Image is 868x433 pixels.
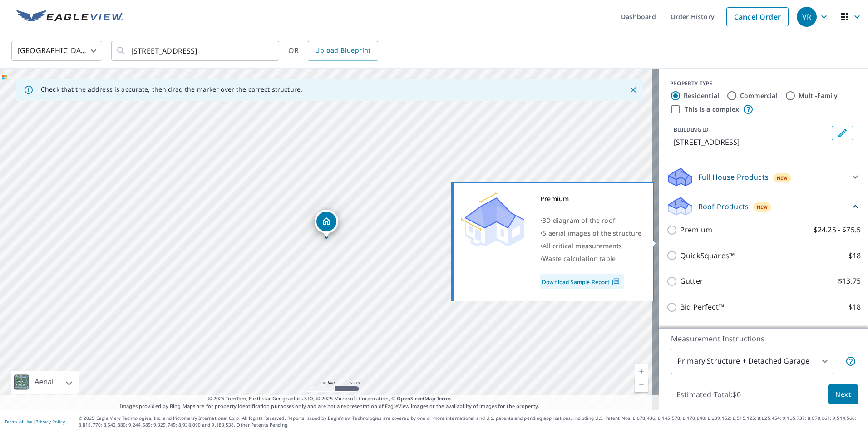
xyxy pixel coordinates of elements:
[542,241,622,250] span: All critical measurements
[680,276,703,287] p: Gutter
[680,224,712,236] p: Premium
[835,389,851,400] span: Next
[315,210,338,238] div: Dropped pin, building 1, Residential property, 324 Pleasant Hill Ln Front Royal, VA 22630
[540,240,642,252] div: •
[666,166,861,188] div: Full House ProductsNew
[698,201,749,212] p: Roof Products
[777,174,788,182] span: New
[461,192,524,247] img: Premium
[635,378,648,392] a: Current Level 18, Zoom Out
[848,250,861,261] p: $18
[5,418,33,425] a: Terms of Use
[828,384,858,405] button: Next
[726,7,789,26] a: Cancel Order
[797,7,817,27] div: VR
[671,333,856,344] p: Measurement Instructions
[397,395,435,402] a: OpenStreetMap
[757,203,768,211] span: New
[685,105,739,114] label: This is a complex
[11,371,79,394] div: Aerial
[666,196,861,217] div: Roof ProductsNew
[540,274,624,289] a: Download Sample Report
[208,395,452,403] span: © 2025 TomTom, Earthstar Geographics SIO, © 2025 Microsoft Corporation, ©
[542,216,615,225] span: 3D diagram of the roof
[814,224,861,236] p: $24.25 - $75.5
[32,371,56,394] div: Aerial
[11,38,102,64] div: [GEOGRAPHIC_DATA]
[5,419,65,424] p: |
[627,84,639,96] button: Close
[832,126,853,140] button: Edit building 1
[315,45,370,56] span: Upload Blueprint
[684,91,719,100] label: Residential
[669,384,748,404] p: Estimated Total: $0
[610,278,622,286] img: Pdf Icon
[542,229,641,237] span: 5 aerial images of the structure
[540,214,642,227] div: •
[308,41,378,61] a: Upload Blueprint
[437,395,452,402] a: Terms
[670,79,857,88] div: PROPERTY TYPE
[838,276,861,287] p: $13.75
[740,91,778,100] label: Commercial
[698,172,769,182] p: Full House Products
[680,250,735,261] p: QuickSquares™
[542,254,616,263] span: Waste calculation table
[674,126,709,133] p: BUILDING ID
[799,91,838,100] label: Multi-Family
[79,415,863,428] p: © 2025 Eagle View Technologies, Inc. and Pictometry International Corp. All Rights Reserved. Repo...
[41,85,302,93] p: Check that the address is accurate, then drag the marker over the correct structure.
[680,301,724,313] p: Bid Perfect™
[674,137,828,148] p: [STREET_ADDRESS]
[635,364,648,378] a: Current Level 18, Zoom In
[540,252,642,265] div: •
[288,41,378,61] div: OR
[540,227,642,240] div: •
[35,418,65,425] a: Privacy Policy
[848,301,861,313] p: $18
[131,38,261,64] input: Search by address or latitude-longitude
[540,192,642,205] div: Premium
[16,10,123,24] img: EV Logo
[671,349,833,374] div: Primary Structure + Detached Garage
